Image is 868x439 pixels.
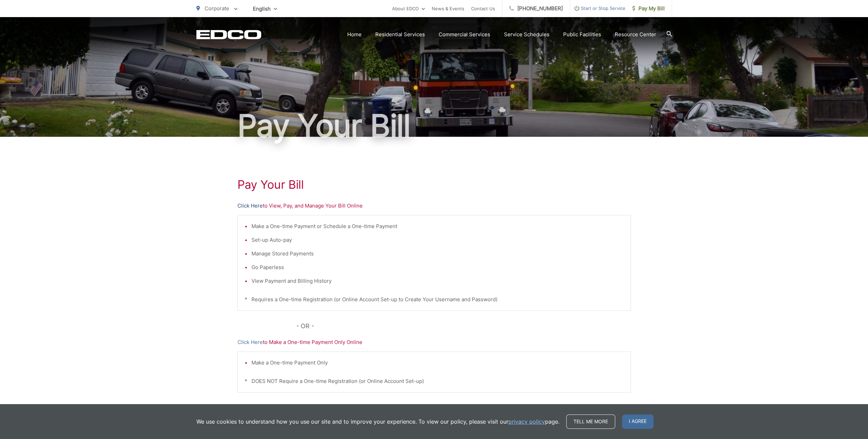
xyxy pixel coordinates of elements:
[504,30,549,39] a: Service Schedules
[237,202,631,210] p: to View, Pay, and Manage Your Bill Online
[347,30,362,39] a: Home
[237,338,263,346] a: Click Here
[196,417,559,426] p: We use cookies to understand how you use our site and to improve your experience. To view our pol...
[251,277,624,285] li: View Payment and Billing History
[508,417,545,426] a: privacy policy
[375,30,425,39] a: Residential Services
[196,109,672,143] h1: Pay Your Bill
[205,5,229,12] span: Corporate
[615,30,656,39] a: Resource Center
[439,30,490,39] a: Commercial Services
[566,414,615,429] a: Tell me more
[237,338,631,346] p: to Make a One-time Payment Only Online
[296,321,631,331] p: - OR -
[251,359,624,367] li: Make a One-time Payment Only
[196,30,261,39] a: EDCD logo. Return to the homepage.
[622,414,653,429] span: I agree
[251,250,624,258] li: Manage Stored Payments
[432,4,464,13] a: News & Events
[237,178,631,191] h1: Pay Your Bill
[251,222,624,230] li: Make a One-time Payment or Schedule a One-time Payment
[251,263,624,271] li: Go Paperless
[251,236,624,244] li: Set-up Auto-pay
[245,377,624,385] p: * DOES NOT Require a One-time Registration (or Online Account Set-up)
[563,30,601,39] a: Public Facilities
[237,202,263,210] a: Click Here
[632,4,665,13] span: Pay My Bill
[248,3,282,15] span: English
[392,4,425,13] a: About EDCO
[245,295,624,304] p: * Requires a One-time Registration (or Online Account Set-up to Create Your Username and Password)
[471,4,495,13] a: Contact Us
